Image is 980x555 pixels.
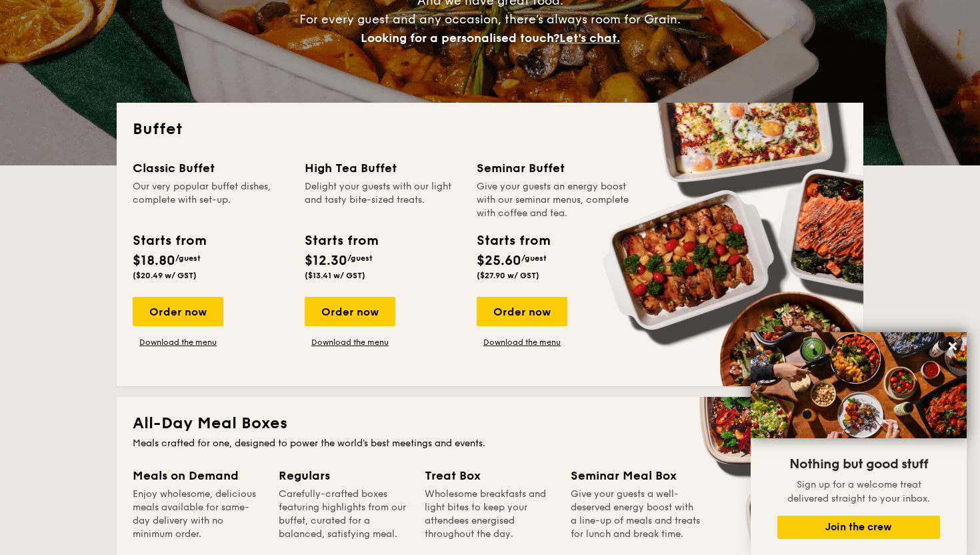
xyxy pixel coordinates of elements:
button: Join the crew [777,516,940,539]
span: Sign up for a welcome treat delivered straight to your inbox. [787,479,930,504]
button: Close [942,336,963,357]
div: Give your guests an energy boost with our seminar menus, complete with coffee and tea. [477,180,633,220]
div: Our very popular buffet dishes, complete with set-up. [133,180,289,220]
div: Wholesome breakfasts and light bites to keep your attendees energised throughout the day. [425,488,555,541]
div: Starts from [305,231,377,251]
div: Classic Buffet [133,159,289,177]
div: Order now [133,297,223,326]
a: Download the menu [477,337,567,348]
div: Starts from [477,231,549,251]
span: $12.30 [305,253,347,269]
div: Order now [305,297,395,326]
a: Download the menu [133,337,223,348]
span: ($13.41 w/ GST) [305,271,365,280]
h2: All-Day Meal Boxes [133,413,847,434]
span: Looking for a personalised touch? [361,31,559,45]
h2: Buffet [133,119,847,140]
div: Seminar Buffet [477,159,633,177]
span: $25.60 [477,253,521,269]
div: High Tea Buffet [305,159,461,177]
div: Order now [477,297,567,326]
div: Carefully-crafted boxes featuring highlights from our buffet, curated for a balanced, satisfying ... [279,488,409,541]
span: ($27.90 w/ GST) [477,271,539,280]
span: /guest [347,253,373,263]
img: DSC07876-Edit02-Large.jpeg [751,332,967,438]
div: Meals on Demand [133,466,263,485]
div: Seminar Meal Box [571,466,701,485]
div: Meals crafted for one, designed to power the world's best meetings and events. [133,437,847,450]
div: Starts from [133,231,205,251]
div: Regulars [279,466,409,485]
span: Nothing but good stuff [789,456,928,472]
div: Enjoy wholesome, delicious meals available for same-day delivery with no minimum order. [133,488,263,541]
span: /guest [521,253,547,263]
div: Give your guests a well-deserved energy boost with a line-up of meals and treats for lunch and br... [571,488,701,541]
span: /guest [175,253,201,263]
div: Delight your guests with our light and tasty bite-sized treats. [305,180,461,220]
span: $18.80 [133,253,175,269]
span: ($20.49 w/ GST) [133,271,197,280]
span: Let's chat. [559,31,620,45]
a: Download the menu [305,337,395,348]
div: Treat Box [425,466,555,485]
